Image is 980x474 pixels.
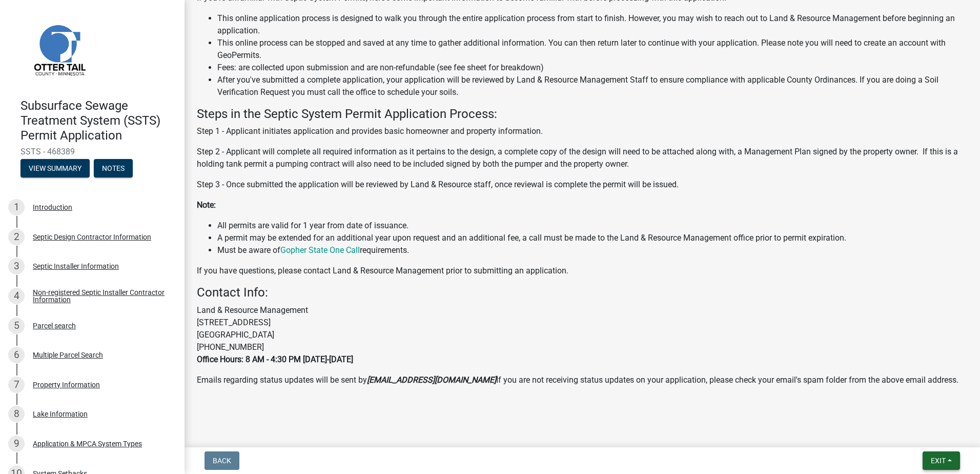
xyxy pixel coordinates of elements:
h4: Steps in the Septic System Permit Application Process: [197,107,968,122]
div: 4 [8,288,25,304]
div: Multiple Parcel Search [33,351,103,359]
div: 7 [8,377,25,393]
li: A permit may be extended for an additional year upon request and an additional fee, a call must b... [217,232,968,244]
div: Septic Installer Information [33,263,119,270]
div: 6 [8,347,25,363]
p: If you have questions, please contact Land & Resource Management prior to submitting an application. [197,265,968,277]
h4: Subsurface Sewage Treatment System (SSTS) Permit Application [21,98,176,143]
div: Application & MPCA System Types [33,440,142,447]
span: Exit [931,457,946,465]
p: Emails regarding status updates will be sent by If you are not receiving status updates on your a... [197,374,968,386]
button: Back [205,451,239,470]
p: Step 3 - Once submitted the application will be reviewed by Land & Resource staff, once reviewal ... [197,179,968,191]
p: Step 1 - Applicant initiates application and provides basic homeowner and property information. [197,125,968,137]
div: Septic Design Contractor Information [33,233,151,241]
wm-modal-confirm: Summary [21,165,90,173]
img: Otter Tail County, Minnesota [21,11,97,88]
h4: Contact Info: [197,285,968,300]
div: Property Information [33,381,100,388]
div: Non-registered Septic Installer Contractor Information [33,289,168,303]
strong: Office Hours: 8 AM - 4:30 PM [DATE]-[DATE] [197,354,353,364]
wm-modal-confirm: Notes [94,165,133,173]
strong: Note: [197,200,216,210]
span: SSTS - 468389 [21,147,164,156]
li: Must be aware of requirements. [217,244,968,256]
div: 5 [8,318,25,334]
div: 1 [8,199,25,215]
span: Back [213,457,231,465]
div: 2 [8,229,25,245]
li: All permits are valid for 1 year from date of issuance. [217,220,968,232]
li: Fees: are collected upon submission and are non-refundable (see fee sheet for breakdown) [217,62,968,74]
strong: [EMAIL_ADDRESS][DOMAIN_NAME] [367,375,496,385]
div: 8 [8,406,25,422]
div: Lake Information [33,410,88,418]
p: Land & Resource Management [STREET_ADDRESS] [GEOGRAPHIC_DATA] [PHONE_NUMBER] [197,304,968,366]
div: Parcel search [33,322,76,329]
a: Gopher State One Call [280,245,360,255]
li: This online process can be stopped and saved at any time to gather additional information. You ca... [217,37,968,62]
p: Step 2 - Applicant will complete all required information as it pertains to the design, a complet... [197,146,968,170]
div: 9 [8,436,25,452]
button: Notes [94,159,133,177]
li: This online application process is designed to walk you through the entire application process fr... [217,12,968,37]
button: Exit [923,451,960,470]
button: View Summary [21,159,90,177]
div: 3 [8,258,25,274]
div: Introduction [33,204,72,211]
li: After you've submitted a complete application, your application will be reviewed by Land & Resour... [217,74,968,98]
